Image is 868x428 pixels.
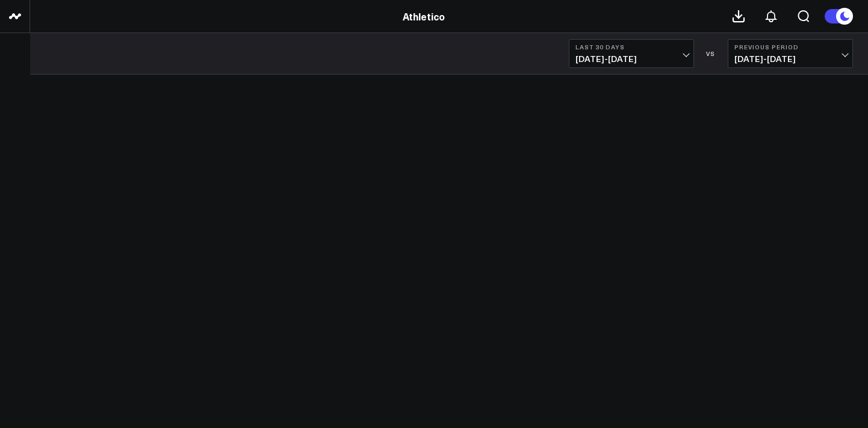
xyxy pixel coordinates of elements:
span: [DATE] - [DATE] [575,54,687,64]
div: VS [700,50,722,57]
b: Previous Period [734,43,846,51]
a: Athletico [403,10,445,23]
button: Previous Period[DATE]-[DATE] [728,39,853,68]
b: Last 30 Days [575,43,687,51]
button: Last 30 Days[DATE]-[DATE] [569,39,694,68]
span: [DATE] - [DATE] [734,54,846,64]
